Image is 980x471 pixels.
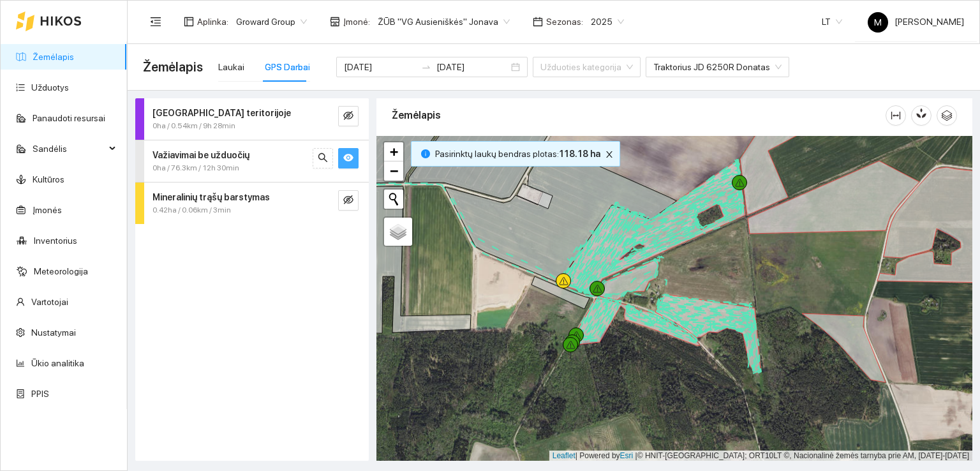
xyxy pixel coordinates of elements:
[31,82,69,93] a: Užduotys
[874,12,882,33] span: M
[886,110,905,121] span: column-width
[421,149,430,158] span: info-circle
[602,147,617,162] button: close
[343,15,370,29] span: Įmonė :
[135,183,369,224] div: Mineralinių trąšų barstymas0.42ha / 0.06km / 3mineye-invisible
[635,451,637,460] span: |
[135,140,369,182] div: Važiavimai be užduočių0ha / 76.3km / 12h 30minsearcheye
[152,108,291,118] strong: [GEOGRAPHIC_DATA] teritorijoje
[435,147,600,161] span: Pasirinktų laukų bendras plotas :
[318,153,328,165] span: search
[533,17,543,27] span: calendar
[378,12,510,31] span: ŽŪB "VG Ausieniškės" Jonava
[135,98,369,140] div: [GEOGRAPHIC_DATA] teritorijoje0ha / 0.54km / 9h 28mineye-invisible
[338,148,359,168] button: eye
[313,148,333,168] button: search
[338,190,359,211] button: eye-invisible
[34,266,88,276] a: Meteorologija
[343,195,353,207] span: eye-invisible
[344,60,416,74] input: Pradžios data
[31,358,84,368] a: Ūkio analitika
[384,161,403,181] a: Zoom out
[620,451,634,460] a: Esri
[868,17,964,27] span: [PERSON_NAME]
[33,205,62,215] a: Įmonės
[436,60,509,74] input: Pabaigos data
[559,149,600,159] b: 118.18 ha
[152,150,249,160] strong: Važiavimai be užduočių
[591,12,624,31] span: 2025
[152,120,235,132] span: 0ha / 0.54km / 9h 28min
[384,218,412,246] a: Layers
[143,57,203,77] span: Žemėlapis
[886,105,906,126] button: column-width
[150,16,161,27] span: menu-fold
[390,144,398,160] span: +
[143,9,168,34] button: menu-fold
[152,204,231,216] span: 0.42ha / 0.06km / 3min
[392,97,886,133] div: Žemėlapis
[33,174,64,184] a: Kultūros
[653,57,782,77] span: Traktorius JD 6250R Donatas
[197,15,228,29] span: Aplinka :
[218,60,244,74] div: Laukai
[553,451,575,460] a: Leaflet
[31,389,49,399] a: PPIS
[421,62,431,72] span: swap-right
[390,163,398,179] span: −
[33,52,74,62] a: Žemėlapis
[343,153,353,165] span: eye
[31,327,76,338] a: Nustatymai
[384,190,403,209] button: Initiate a new search
[265,60,310,74] div: GPS Darbai
[184,17,194,27] span: layout
[33,136,105,161] span: Sandėlis
[31,297,68,307] a: Vartotojai
[236,12,307,31] span: Groward Group
[602,150,616,159] span: close
[152,192,270,202] strong: Mineralinių trąšų barstymas
[549,451,972,461] div: | Powered by © HNIT-[GEOGRAPHIC_DATA]; ORT10LT ©, Nacionalinė žemės tarnyba prie AM, [DATE]-[DATE]
[546,15,583,29] span: Sezonas :
[33,113,105,123] a: Panaudoti resursai
[330,17,340,27] span: shop
[384,142,403,161] a: Zoom in
[421,62,431,72] span: to
[34,235,77,246] a: Inventorius
[338,106,359,126] button: eye-invisible
[343,110,353,123] span: eye-invisible
[822,12,842,31] span: LT
[152,162,239,174] span: 0ha / 76.3km / 12h 30min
